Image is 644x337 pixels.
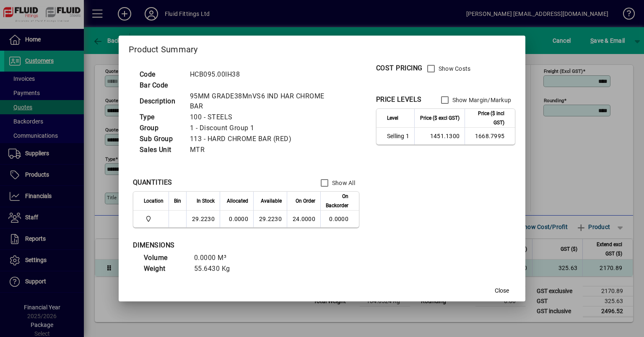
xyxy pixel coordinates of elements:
td: Description [135,91,186,112]
div: QUANTITIES [133,178,172,188]
td: Sales Unit [135,144,186,155]
h2: Product Summary [119,36,525,60]
span: Bin [174,196,181,206]
div: DIMENSIONS [133,240,343,250]
td: Bar Code [135,80,186,91]
td: 0.0000 [320,211,359,227]
td: Weight [140,263,190,274]
span: On Backorder [326,192,348,210]
td: 55.6430 Kg [190,263,240,274]
td: 1668.7995 [465,128,515,144]
span: Available [261,196,282,206]
td: 100 - STEELS [186,112,338,123]
td: Volume [140,252,190,263]
td: 29.2230 [186,211,220,227]
span: Level [387,113,398,123]
span: Close [495,286,509,295]
span: Selling 1 [387,132,409,140]
td: Code [135,69,186,80]
td: MTR [186,144,338,155]
td: Group [135,123,186,134]
td: HCB095.00IH38 [186,69,338,80]
label: Show Costs [437,64,471,73]
span: Allocated [227,196,248,206]
td: Sub Group [135,134,186,144]
div: PRICE LEVELS [376,95,422,105]
td: 1 - Discount Group 1 [186,123,338,134]
label: Show All [330,179,355,187]
td: 95MM GRADE38MnVS6 IND HAR CHROME BAR [186,91,338,112]
span: Location [144,196,164,206]
span: Price ($ excl GST) [420,113,460,123]
div: COST PRICING [376,63,423,73]
button: Close [488,283,515,298]
span: Price ($ incl GST) [470,109,504,127]
td: 1451.1300 [414,128,465,144]
label: Show Margin/Markup [451,96,512,104]
td: 113 - HARD CHROME BAR (RED) [186,134,338,144]
td: 29.2230 [253,211,287,227]
span: In Stock [197,196,215,206]
td: 0.0000 [220,211,253,227]
span: 24.0000 [293,216,315,222]
td: Type [135,112,186,123]
span: On Order [296,196,315,206]
td: 0.0000 M³ [190,252,240,263]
